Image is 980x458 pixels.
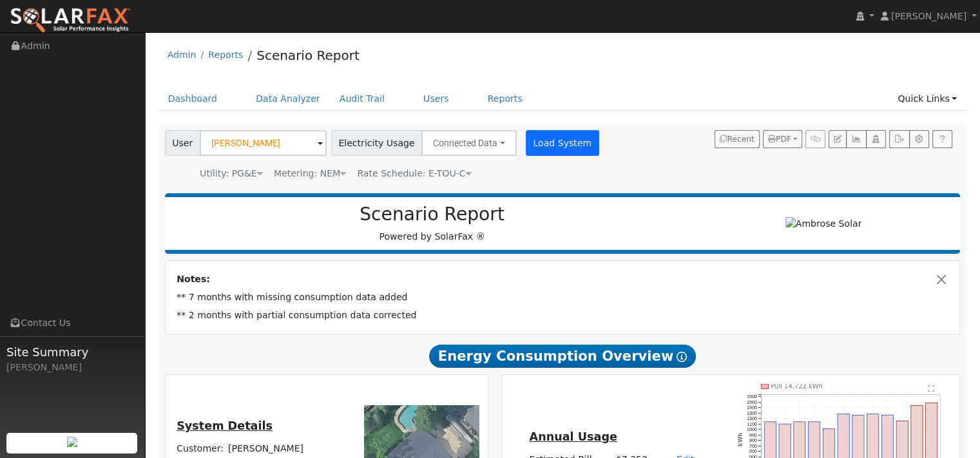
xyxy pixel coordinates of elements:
span: Energy Consumption Overview [429,345,696,368]
div: Utility: PG&E [200,167,263,180]
text: kWh [738,432,744,446]
button: Export Interval Data [889,130,909,148]
td: ** 2 months with partial consumption data corrected [175,307,951,325]
button: Settings [909,130,929,148]
img: Ambrose Solar [785,217,862,231]
text: 900 [749,432,757,437]
div: Metering: NEM [274,167,346,180]
a: Data Analyzer [246,87,330,111]
text: Pull 14,722 kWh [771,383,823,390]
span: [PERSON_NAME] [891,11,966,21]
div: Powered by SolarFax ® [171,204,693,243]
button: Close [935,272,948,286]
a: Audit Trail [330,87,394,111]
span: User [165,130,200,156]
a: Scenario Report [256,48,360,63]
span: Site Summary [6,343,138,361]
button: Edit User [829,130,847,148]
a: Reports [208,50,243,60]
div: [PERSON_NAME] [6,361,138,374]
span: Alias: HETOUC [357,168,471,178]
button: Multi-Series Graph [846,130,866,148]
a: Dashboard [159,87,227,111]
td: ** 7 months with missing consumption data added [175,289,951,307]
input: Select a User [200,130,327,156]
h2: Scenario Report [178,204,686,225]
span: Electricity Usage [331,130,422,156]
a: Reports [478,87,532,111]
a: Admin [168,50,197,60]
text: 1100 [747,421,757,426]
button: Connected Data [421,130,517,156]
text: 1600 [747,394,757,399]
text: 1200 [747,415,757,421]
text: 700 [749,443,757,449]
a: Users [414,87,459,111]
a: Quick Links [888,87,966,111]
button: Login As [866,130,886,148]
button: PDF [763,130,802,148]
button: Recent [715,130,760,148]
text: 1400 [747,405,757,410]
button: Load System [526,130,599,156]
a: Help Link [932,130,952,148]
text:  [928,385,936,392]
text: 1300 [747,410,757,415]
td: [PERSON_NAME] [226,440,347,458]
text: 600 [749,448,757,454]
u: Annual Usage [529,430,617,443]
i: Show Help [677,352,687,362]
strong: Notes: [177,274,210,284]
td: Customer: [175,440,226,458]
u: System Details [177,419,273,432]
text: 800 [749,437,757,443]
span: PDF [768,135,791,144]
text: 1500 [747,399,757,405]
img: SolarFax [10,7,131,34]
text: 1000 [747,426,757,432]
img: retrieve [67,437,77,447]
